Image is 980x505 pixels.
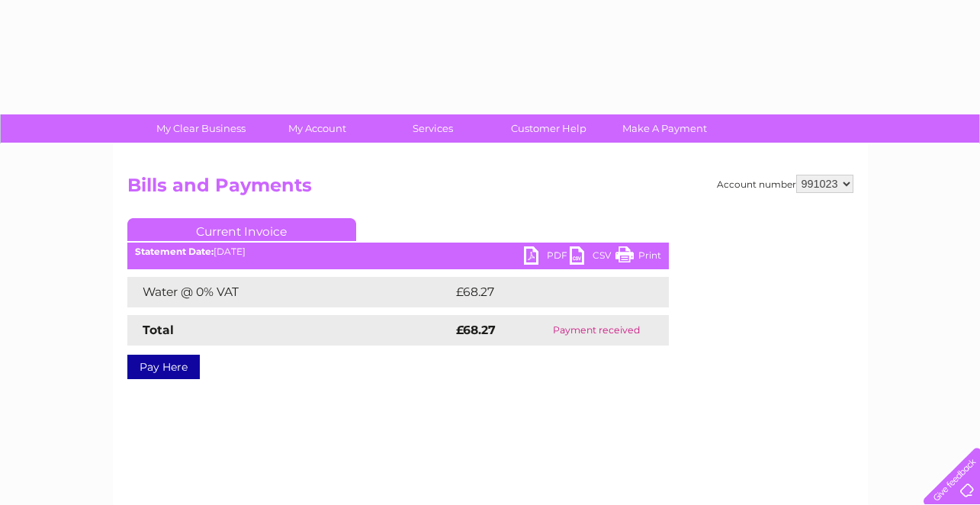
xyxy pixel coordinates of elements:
a: My Clear Business [138,114,264,143]
strong: Total [143,323,174,337]
h2: Bills and Payments [127,175,853,204]
td: Water @ 0% VAT [127,277,452,307]
div: Account number [717,175,853,193]
a: PDF [524,246,570,269]
a: Print [615,246,661,269]
a: Customer Help [486,114,612,143]
td: Payment received [524,315,668,346]
td: £68.27 [452,277,638,307]
a: Current Invoice [127,218,356,241]
strong: £68.27 [456,323,496,337]
a: Services [370,114,496,143]
a: Make A Payment [602,114,728,143]
a: My Account [254,114,380,143]
a: Pay Here [127,355,200,379]
a: CSV [570,246,615,269]
div: [DATE] [127,246,669,257]
b: Statement Date: [135,246,214,257]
